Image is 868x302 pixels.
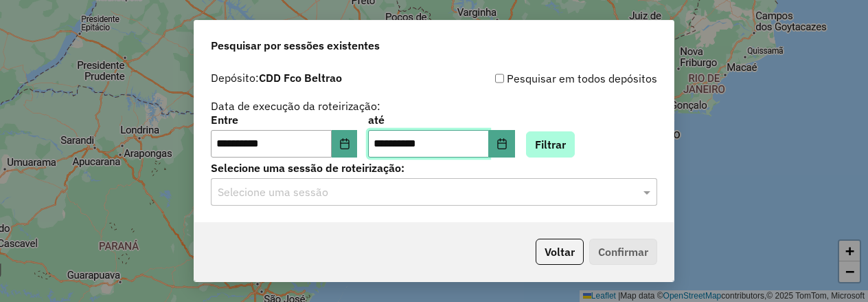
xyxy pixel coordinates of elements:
label: Depósito: [211,69,342,86]
button: Choose Date [489,130,515,158]
div: Pesquisar em todos depósitos [434,70,657,87]
button: Choose Date [332,130,358,158]
label: até [368,111,514,128]
label: Selecione uma sessão de roteirização: [211,160,657,176]
label: Entre [211,111,357,128]
button: Filtrar [526,131,575,158]
strong: CDD Fco Beltrao [259,71,342,85]
span: Pesquisar por sessões existentes [211,37,380,54]
label: Data de execução da roteirização: [211,98,380,114]
button: Voltar [536,239,584,265]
